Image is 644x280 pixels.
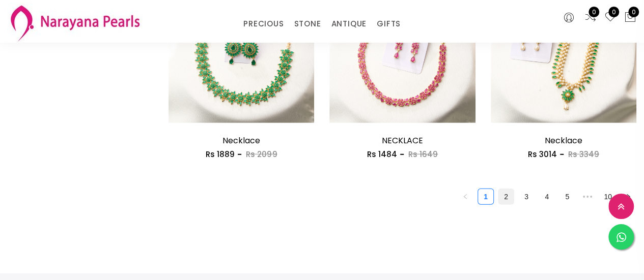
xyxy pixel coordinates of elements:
a: ANTIQUE [331,16,367,32]
a: 10 [600,189,615,204]
a: STONE [294,16,321,32]
li: 3 [518,189,535,205]
span: Rs 1889 [206,149,235,160]
a: 5 [559,189,575,204]
li: 4 [539,189,555,205]
span: right [625,194,631,200]
a: NECKLACE [382,135,423,146]
li: Next 5 Pages [579,189,596,205]
a: 0 [584,11,597,24]
a: GIFTS [377,16,401,32]
li: 1 [478,189,494,205]
span: Rs 3349 [568,149,599,160]
li: 10 [600,189,616,205]
a: 1 [478,189,493,204]
a: 2 [498,189,514,204]
span: Rs 2099 [246,149,277,160]
li: Next Page [620,189,636,205]
span: left [462,194,468,200]
span: Rs 1649 [408,149,438,160]
a: Necklace [545,135,582,146]
a: 4 [539,189,554,204]
a: Necklace [222,135,260,146]
span: Rs 3014 [528,149,557,160]
li: 2 [498,189,514,205]
li: 5 [559,189,575,205]
a: 0 [604,11,617,24]
button: left [457,189,473,205]
span: 0 [628,7,639,17]
button: right [620,189,636,205]
button: 0 [624,11,636,24]
span: 0 [589,7,599,17]
li: Previous Page [457,189,473,205]
a: 3 [519,189,534,204]
span: ••• [579,189,596,205]
a: PRECIOUS [243,16,284,32]
span: Rs 1484 [367,149,397,160]
span: 0 [608,7,619,17]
